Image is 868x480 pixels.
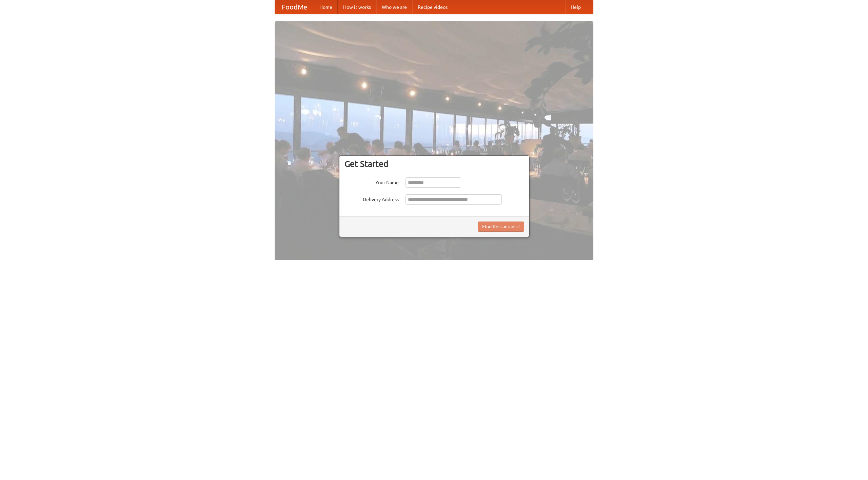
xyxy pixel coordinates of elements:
label: Your Name [344,177,399,186]
a: FoodMe [275,0,314,14]
a: Recipe videos [412,0,453,14]
label: Delivery Address [344,194,399,203]
a: How it works [338,0,376,14]
a: Who we are [376,0,412,14]
button: Find Restaurants! [478,222,524,232]
a: Home [314,0,338,14]
h3: Get Started [344,159,524,169]
a: Help [565,0,586,14]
